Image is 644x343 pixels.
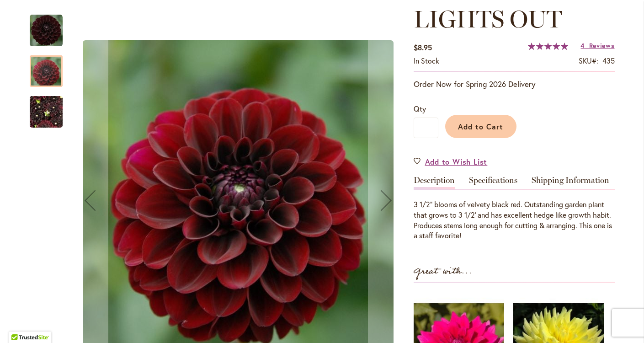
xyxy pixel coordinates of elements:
div: 435 [602,56,615,66]
div: LIGHTS OUT [30,87,63,128]
span: Qty [414,104,426,113]
div: LIGHTS OUT [30,5,72,46]
span: Reviews [589,41,615,50]
strong: SKU [579,56,598,65]
span: Add to Cart [458,122,503,131]
div: Detailed Product Info [414,176,615,241]
button: Add to Cart [445,115,516,138]
strong: Great with... [414,264,472,279]
div: 3 1/2" blooms of velvety black red. Outstanding garden plant that grows to 3 1/2' and has excelle... [414,199,615,241]
div: 100% [528,43,568,50]
a: 4 Reviews [580,41,614,50]
a: Specifications [469,176,517,189]
div: LIGHTS OUT [30,46,72,87]
span: 4 [580,41,585,50]
iframe: Launch Accessibility Center [7,311,32,336]
a: Add to Wish List [414,156,488,167]
span: $8.95 [414,43,432,52]
p: Order Now for Spring 2026 Delivery [414,79,615,90]
img: LIGHTS OUT [30,90,63,134]
span: Add to Wish List [425,156,488,167]
div: Availability [414,56,439,66]
span: In stock [414,56,439,65]
img: LIGHTS OUT [30,14,63,47]
a: Shipping Information [532,176,609,189]
a: Description [414,176,455,189]
span: LIGHTS OUT [414,5,562,33]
